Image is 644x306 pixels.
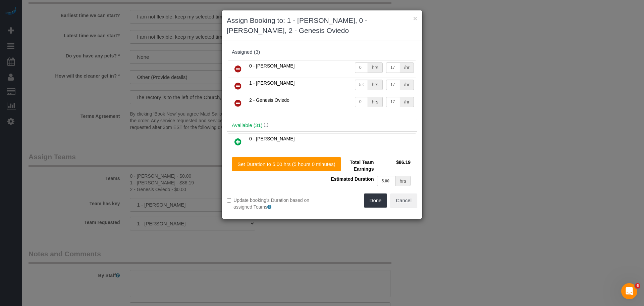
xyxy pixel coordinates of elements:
[368,62,383,73] div: hrs
[227,197,317,210] label: Update booking's Duration based on assigned Teams
[249,63,294,69] span: 0 - [PERSON_NAME]
[621,283,637,299] iframe: Intercom live chat
[635,283,640,289] span: 6
[232,123,412,128] h4: Available (31)
[364,193,387,208] button: Done
[400,97,414,107] div: /hr
[400,62,414,73] div: /hr
[227,15,417,36] h3: Assign Booking to: 1 - [PERSON_NAME], 0 - [PERSON_NAME], 2 - Genesis Oviedo
[400,80,414,90] div: /hr
[227,198,231,203] input: Update booking's Duration based on assigned Teams
[396,176,411,186] div: hrs
[249,97,289,103] span: 2 - Genesis Oviedo
[232,157,341,171] button: Set Duration to 5.00 hrs (5 hours 0 minutes)
[249,80,294,86] span: 1 - [PERSON_NAME]
[375,157,412,174] td: $86.19
[368,80,383,90] div: hrs
[249,136,294,141] span: 0 - [PERSON_NAME]
[368,97,383,107] div: hrs
[232,49,412,55] div: Assigned (3)
[413,15,417,22] button: ×
[390,193,417,208] button: Cancel
[331,176,374,182] span: Estimated Duration
[327,157,375,174] td: Total Team Earnings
